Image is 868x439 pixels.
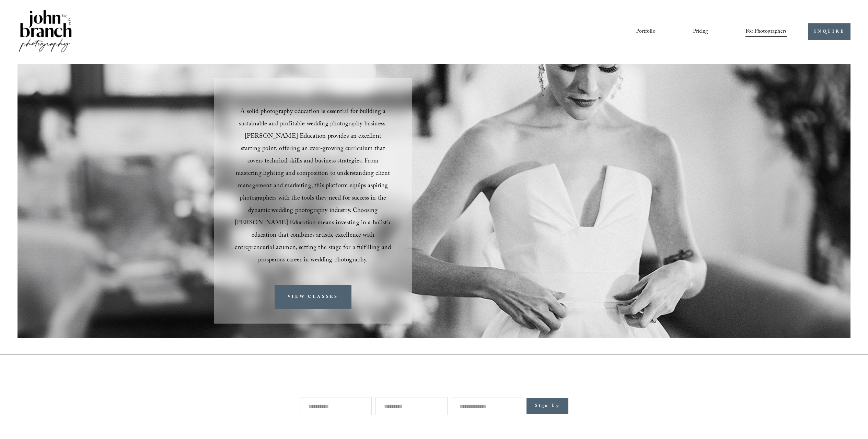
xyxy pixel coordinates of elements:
[745,26,787,38] a: folder dropdown
[535,403,560,409] span: Sign Up
[636,26,655,38] a: Portfolio
[235,107,393,266] span: A solid photography education is essential for building a sustainable and profitable wedding phot...
[745,26,787,37] span: For Photographers
[693,26,708,38] a: Pricing
[275,285,351,309] a: VIEW CLASSES
[808,23,850,40] a: INQUIRE
[526,398,568,414] button: Sign Up
[18,9,73,55] img: John Branch IV Photography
